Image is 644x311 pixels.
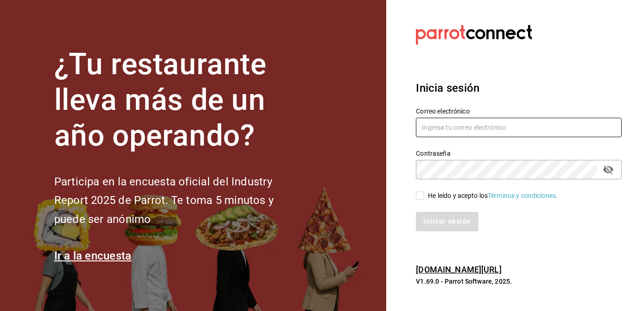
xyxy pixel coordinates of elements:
button: passwordField [600,162,616,178]
label: Contraseña [416,151,622,157]
label: Correo electrónico [416,108,622,115]
h3: Inicia sesión [416,80,622,96]
a: Ir a la encuesta [54,249,132,262]
div: He leído y acepto los [428,191,558,201]
h2: Participa en la encuesta oficial del Industry Report 2025 de Parrot. Te toma 5 minutos y puede se... [54,172,305,229]
a: Términos y condiciones. [488,192,558,199]
h1: ¿Tu restaurante lleva más de un año operando? [54,47,305,153]
a: [DOMAIN_NAME][URL] [416,265,501,274]
p: V1.69.0 - Parrot Software, 2025. [416,277,622,286]
input: Ingresa tu correo electrónico [416,118,622,137]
